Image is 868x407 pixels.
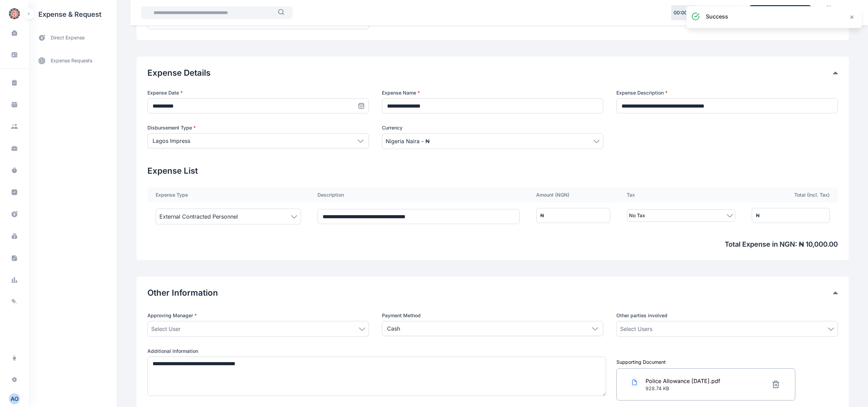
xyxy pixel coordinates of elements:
[147,89,369,96] label: Expense Date
[309,187,528,202] th: Description
[646,385,720,392] div: 928.74 KB
[382,312,603,319] label: Payment Method
[153,137,190,145] p: Lagos Impress
[147,187,309,202] th: Expense Type
[29,52,117,69] a: expense requests
[51,34,85,41] span: direct expense
[817,2,840,23] a: Calendar
[616,359,838,366] div: Supporting Document
[618,187,744,202] th: Tax
[382,89,603,96] label: Expense Name
[620,325,652,333] span: Select Users
[147,287,833,298] button: Other Information
[147,312,197,319] span: Approving Manager
[147,165,838,176] h2: Expense List
[147,287,838,298] div: Other Information
[151,325,181,333] span: Select User
[147,124,369,131] label: Disbursement Type
[387,324,400,333] p: Cash
[528,187,618,202] th: Amount ( NGN )
[9,393,20,404] button: AO
[29,47,117,69] div: expense requests
[540,212,544,219] div: ₦
[674,9,695,16] p: 00 : 00 : 00
[706,12,728,21] h3: success
[147,67,833,78] button: Expense Details
[147,67,838,78] div: Expense Details
[9,395,20,403] div: A O
[616,89,838,96] label: Expense Description
[756,212,760,219] div: ₦
[646,377,720,385] div: Police Allowance [DATE].pdf
[616,312,667,319] span: Other parties involved
[629,211,645,220] span: No Tax
[147,348,603,355] label: Additional Information
[159,212,238,221] span: External Contracted Personnel
[382,124,402,131] span: Currency
[29,29,117,47] a: direct expense
[147,239,838,249] span: Total Expense in NGN : ₦ 10,000.00
[744,187,838,202] th: Total (Incl. Tax)
[4,393,25,404] button: AO
[386,137,430,145] span: Nigeria Naira - ₦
